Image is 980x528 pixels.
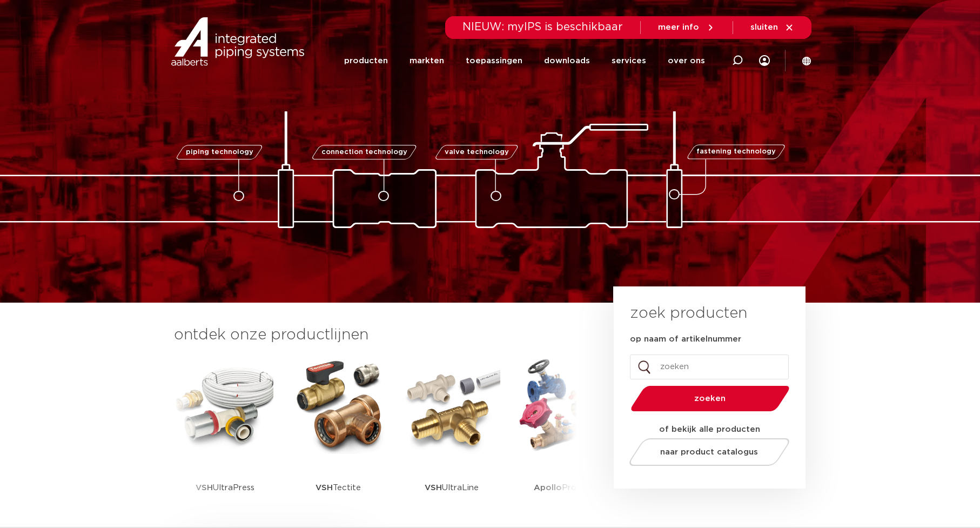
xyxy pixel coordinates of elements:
h3: ontdek onze productlijnen [174,324,577,346]
label: op naam of artikelnummer [630,334,741,345]
strong: VSH [425,484,442,492]
strong: Apollo [534,484,562,492]
a: markten [410,40,444,82]
p: UltraLine [425,454,479,522]
a: sluiten [750,23,794,32]
a: over ons [668,40,705,82]
strong: of bekijk alle producten [659,425,760,433]
span: naar product catalogus [661,448,759,456]
span: valve technology [444,149,508,156]
input: zoeken [630,355,789,379]
nav: Menu [344,40,705,82]
span: piping technology [185,149,253,156]
a: VSHUltraPress [176,357,273,522]
span: meer info [658,23,699,31]
a: services [612,40,646,82]
a: meer info [658,23,715,32]
h3: zoek producten [630,303,747,324]
a: producten [344,40,388,82]
a: toepassingen [466,40,522,82]
button: zoeken [627,385,794,412]
a: VSHUltraLine [403,357,500,522]
span: NIEUW: myIPS is beschikbaar [462,22,623,32]
p: UltraPress [196,454,254,522]
strong: VSH [196,484,213,492]
a: ApolloProFlow [516,357,614,522]
p: Tectite [316,454,361,522]
a: naar product catalogus [627,438,793,466]
p: ProFlow [534,454,596,522]
strong: VSH [316,484,333,492]
span: connection technology [321,149,407,156]
a: VSHTectite [290,357,387,522]
span: sluiten [750,23,778,31]
span: fastening technology [696,149,776,156]
span: zoeken [659,395,762,403]
a: downloads [544,40,590,82]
